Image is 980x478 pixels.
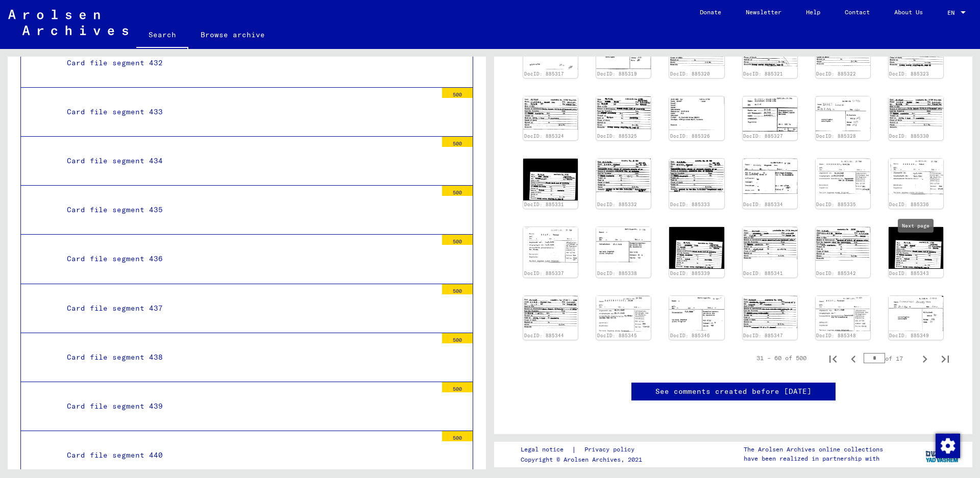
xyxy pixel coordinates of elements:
[521,455,647,464] p: Copyright © Arolsen Archives, 2021
[816,96,870,131] img: wDRROaTZA3BfwAAAABJRU5ErkJggg==
[816,202,856,207] a: DocID: 885335
[816,227,870,260] img: H2swK9fb2NHp3cCBL4m4Pz0tRk3XgIEZhDwJM4Ms6AGAoMFhDhxYCFO3ErLvIAQJ29mCwIE5hUQ4sw7NyojQOC9Av8HbliCv8...
[889,296,943,332] img: 8D6GWZZueXgSIAAAAASUVORK5CYII=
[816,296,870,332] img: cZ9BY72zP8BTLF4GAjSUDAAAAAASUVORK5CYII=
[889,202,929,207] a: DocID: 885336
[936,434,960,458] img: Change consent
[823,348,843,368] button: First page
[597,270,637,276] a: DocID: 885338
[947,9,959,16] span: EN
[59,102,437,122] div: Card file segment 433
[59,445,437,465] div: Card file segment 440
[596,227,651,262] img: As76dmMu5h3SAAAAAElFTkSuQmCC
[889,333,929,338] a: DocID: 885349
[59,249,437,269] div: Card file segment 436
[756,354,806,363] div: 31 – 60 of 500
[889,133,929,139] a: DocID: 885330
[59,53,437,73] div: Card file segment 432
[889,159,943,194] img: hJxAhyE74CAAAAABJRU5ErkJggg==
[8,10,128,35] img: Arolsen_neg.svg
[670,270,710,276] a: DocID: 885339
[935,348,955,368] button: Last page
[743,96,797,132] img: B177bEk952sRAAAAAElFTkSuQmCC
[743,159,797,194] img: A3bfxk5t1DptAAAAAElFTkSuQmCC
[744,454,883,463] p: have been realized in partnership with
[816,333,856,338] a: DocID: 885348
[669,96,724,130] img: ax+CqvfPhkdmCSwduIz+5TprVPPd8ps384gagRXDjRX3VKOtSoeAwKVD+ZprnPVm55pauiJwHYFVnvtn7UPgcp2zqpNzBf4BN...
[743,133,783,139] a: DocID: 885327
[59,396,437,416] div: Card file segment 439
[670,202,710,207] a: DocID: 885333
[188,22,277,47] a: Browse archive
[816,159,870,194] img: AUqjzfymMa2BJcc8fAAAAAElFTkSuQmCC
[442,186,473,196] div: 500
[597,202,637,207] a: DocID: 885332
[889,71,929,77] a: DocID: 885323
[442,88,473,98] div: 500
[524,133,564,139] a: DocID: 885324
[442,431,473,441] div: 500
[743,270,783,276] a: DocID: 885341
[442,333,473,343] div: 500
[596,96,651,129] img: wER2PxKIEp0JQAAAABJRU5ErkJggg==
[576,444,647,455] a: Privacy policy
[524,202,564,207] a: DocID: 885331
[744,445,883,454] p: The Arolsen Archives online collections
[670,71,710,77] a: DocID: 885320
[521,444,572,455] a: Legal notice
[523,227,578,263] img: AyJrUD+abBYfAAAAAElFTkSuQmCC
[843,348,864,368] button: Previous page
[596,296,651,332] img: A3xOS1FvzsYZAAAAAElFTkSuQmCC
[743,333,783,338] a: DocID: 885347
[669,159,724,192] img: AdC24GeoigyHAAAAAElFTkSuQmCC
[816,133,856,139] a: DocID: 885328
[442,382,473,392] div: 500
[816,270,856,276] a: DocID: 885342
[442,137,473,147] div: 500
[524,270,564,276] a: DocID: 885337
[523,159,578,200] img: BUmVhfqKl2aAcBCEAAAhCAAAQgAAEIrEMAAXSdXOEpBCAAAQhAAAIQgAAEIAABCEAAAhCAAAQg4CSAAOoERnMIQAACEIAABCA...
[597,71,637,77] a: DocID: 885319
[923,441,962,467] img: yv_logo.png
[816,71,856,77] a: DocID: 885322
[524,71,564,77] a: DocID: 885317
[743,71,783,77] a: DocID: 885321
[915,348,935,368] button: Next page
[743,227,797,259] img: 8YGN4+N87ssAAAAABJRU5ErkJggg==
[59,347,437,367] div: Card file segment 438
[597,333,637,338] a: DocID: 885345
[59,298,437,318] div: Card file segment 437
[523,296,578,328] img: 85Xa8isCgp6vjLR+EsjfvwU995stgp77jcmRitaCnv8DhSgsqnIP18sAAAAASUVORK5CYII=
[655,386,812,397] a: See comments created before [DATE]
[442,235,473,245] div: 500
[669,296,724,331] img: 6j57N9PRtn5q6PEOAAAECawgIe9aYoy4IECBAgEBaYIYXylY1ZvZJQ3qAwMICLcOkzOew5bkLj0drBAgQ+Cgg7HE5CBAgQIDA...
[136,22,188,49] a: Search
[597,133,637,139] a: DocID: 885325
[743,202,783,207] a: DocID: 885334
[669,227,724,269] img: c44AAAAABJRU5ErkJggg==
[596,159,651,192] img: VgAAAAASUVORK5CYII=
[524,333,564,338] a: DocID: 885344
[59,151,437,171] div: Card file segment 434
[670,333,710,338] a: DocID: 885346
[889,96,943,129] img: weFeo4dVbMd8QAAAABJRU5ErkJggg==
[889,270,929,276] a: DocID: 885343
[889,227,943,269] img: w9ZTVm9uS5cAwAAAABJRU5ErkJggg==
[521,444,647,455] div: |
[743,296,797,329] img: y5fNisA4uJcAAAAASUVORK5CYII=
[864,354,915,363] div: of 17
[59,200,437,220] div: Card file segment 435
[442,284,473,294] div: 500
[670,133,710,139] a: DocID: 885326
[523,96,578,130] img: wGLaX5P5Dpo8gAAAABJRU5ErkJggg==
